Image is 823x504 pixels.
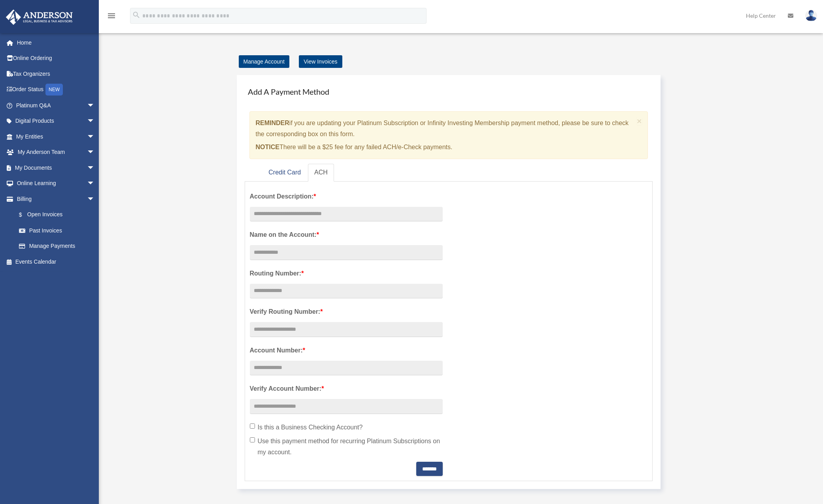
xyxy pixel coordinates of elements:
a: Tax Organizers [6,66,107,82]
a: Manage Payments [11,238,103,254]
a: Online Learningarrow_drop_down [6,176,107,191]
a: menu [107,14,116,21]
a: My Anderson Teamarrow_drop_down [6,144,107,160]
input: Is this a Business Checking Account? [250,423,255,429]
span: arrow_drop_down [87,176,103,192]
strong: REMINDER [256,120,289,126]
input: Use this payment method for recurring Platinum Subscriptions on my account. [250,437,255,442]
a: Online Ordering [6,51,107,66]
span: arrow_drop_down [87,113,103,129]
label: Account Number: [250,345,443,356]
button: Close [637,117,642,125]
i: menu [107,11,116,21]
a: My Documentsarrow_drop_down [6,160,107,176]
a: My Entitiesarrow_drop_down [6,129,107,144]
span: × [637,116,642,126]
a: Order StatusNEW [6,82,107,98]
a: Billingarrow_drop_down [6,191,107,207]
label: Name on the Account: [250,229,443,240]
a: Home [6,35,107,51]
span: arrow_drop_down [87,144,103,161]
label: Routing Number: [250,268,443,279]
a: View Invoices [299,55,342,68]
img: Anderson Advisors Platinum Portal [4,9,75,25]
a: Events Calendar [6,254,107,270]
span: arrow_drop_down [87,191,103,207]
span: arrow_drop_down [87,129,103,145]
a: Platinum Q&Aarrow_drop_down [6,97,107,113]
label: Is this a Business Checking Account? [250,422,443,433]
a: Manage Account [239,55,289,68]
a: $Open Invoices [11,207,107,223]
label: Verify Routing Number: [250,306,443,317]
a: Past Invoices [11,223,107,238]
span: arrow_drop_down [87,97,103,114]
div: NEW [45,84,63,96]
a: Digital Productsarrow_drop_down [6,113,107,129]
span: arrow_drop_down [87,160,103,176]
strong: NOTICE [256,144,279,150]
label: Verify Account Number: [250,383,443,394]
span: $ [23,210,27,220]
label: Account Description: [250,191,443,202]
p: There will be a $25 fee for any failed ACH/e-Check payments. [256,142,634,153]
div: if you are updating your Platinum Subscription or Infinity Investing Membership payment method, p... [249,111,648,159]
i: search [132,11,141,19]
a: ACH [308,164,334,182]
h4: Add A Payment Method [245,83,653,100]
img: User Pic [805,10,817,21]
a: Credit Card [262,164,307,182]
label: Use this payment method for recurring Platinum Subscriptions on my account. [250,436,443,458]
